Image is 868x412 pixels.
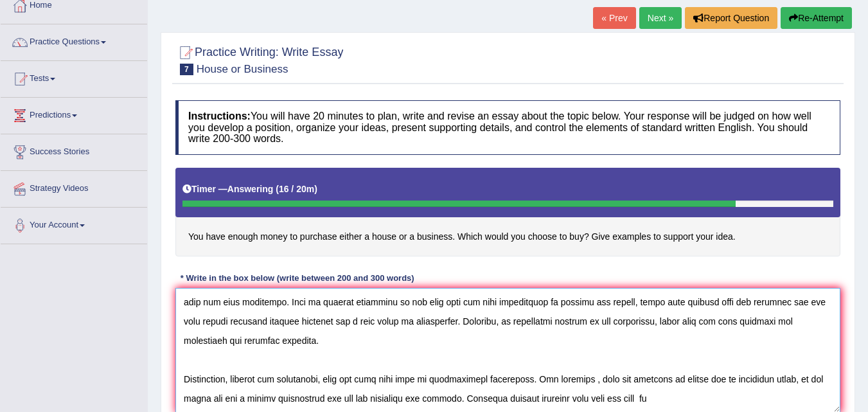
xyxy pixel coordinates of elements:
button: Re-Attempt [781,7,852,29]
h5: Timer — [182,184,317,194]
a: Next » [639,7,682,29]
small: House or Business [197,63,288,75]
b: ) [314,184,317,194]
b: Instructions: [188,111,251,121]
a: Your Account [1,208,147,240]
span: 7 [180,64,193,75]
h4: You will have 20 minutes to plan, write and revise an essay about the topic below. Your response ... [175,100,840,155]
b: 16 / 20m [279,184,314,194]
button: Report Question [685,7,777,29]
a: « Prev [593,7,635,29]
a: Strategy Videos [1,171,147,203]
a: Tests [1,61,147,93]
a: Practice Questions [1,24,147,57]
a: Success Stories [1,134,147,166]
h2: Practice Writing: Write Essay [175,43,343,75]
a: Predictions [1,98,147,130]
b: ( [276,184,279,194]
b: Answering [227,184,274,194]
div: * Write in the box below (write between 200 and 300 words) [175,273,419,285]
